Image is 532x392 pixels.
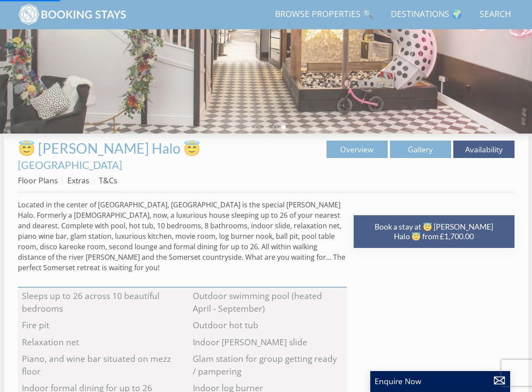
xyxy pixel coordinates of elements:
a: Destinations 🌍 [387,5,466,24]
li: Fire pit [18,317,176,334]
a: 😇 [PERSON_NAME] Halo 😇 [18,140,203,157]
span: - [18,143,207,171]
span: 😇 [PERSON_NAME] Halo 😇 [18,140,201,157]
a: Extras [67,175,89,186]
a: [GEOGRAPHIC_DATA] [18,158,122,171]
a: Browse Properties 🔍 [271,5,377,24]
li: Relaxation net [18,334,176,351]
img: BookingStays [18,3,127,25]
li: Glam station for group getting ready / pampering [189,351,347,380]
a: Overview [327,141,388,158]
li: Indoor [PERSON_NAME] slide [189,334,347,351]
li: Outdoor hot tub [189,317,347,334]
a: Search [476,5,515,24]
li: Sleeps up to 26 across 10 beautiful bedrooms [18,288,176,317]
a: Book a stay at 😇 [PERSON_NAME] Halo 😇 from £1,700.00 [354,215,515,248]
li: Piano, and wine bar situated on mezz floor [18,351,176,380]
a: Gallery [390,141,451,158]
a: Availability [453,141,515,158]
p: Enquire Now [375,375,506,387]
a: T&Cs [99,175,117,186]
a: Floor Plans [18,175,58,186]
p: Located in the center of [GEOGRAPHIC_DATA], [GEOGRAPHIC_DATA] is the special [PERSON_NAME] Halo. ... [18,199,347,273]
li: Outdoor swimming pool (heated April - September) [189,288,347,317]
